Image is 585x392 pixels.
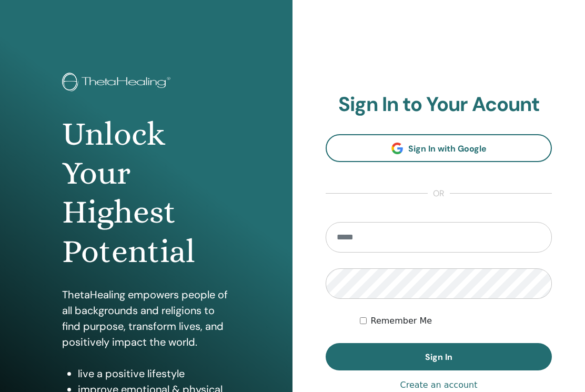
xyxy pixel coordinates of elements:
[62,287,231,350] p: ThetaHealing empowers people of all backgrounds and religions to find purpose, transform lives, a...
[326,134,552,162] a: Sign In with Google
[360,315,552,327] div: Keep me authenticated indefinitely or until I manually logout
[428,187,450,200] span: or
[408,143,487,154] span: Sign In with Google
[78,366,231,381] li: live a positive lifestyle
[62,115,231,272] h1: Unlock Your Highest Potential
[425,351,452,363] span: Sign In
[371,315,432,327] label: Remember Me
[400,379,477,391] a: Create an account
[326,93,552,117] h2: Sign In to Your Acount
[326,343,552,370] button: Sign In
